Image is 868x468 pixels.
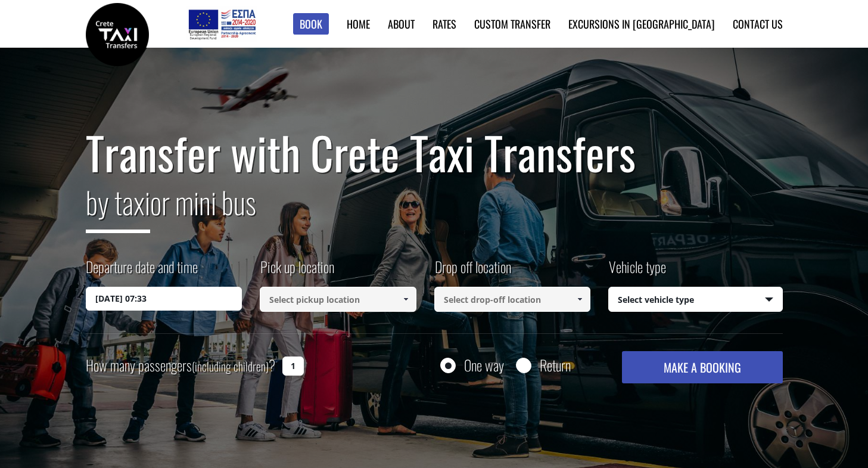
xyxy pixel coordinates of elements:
[260,287,416,312] input: Select pickup location
[86,178,783,242] h2: or mini bus
[192,357,269,375] small: (including children)
[433,16,456,32] a: Rates
[733,16,783,32] a: Contact us
[86,3,149,66] img: Crete Taxi Transfers | Safe Taxi Transfer Services from to Heraklion Airport, Chania Airport, Ret...
[474,16,550,32] a: Custom Transfer
[396,287,415,312] a: Show All Items
[86,27,149,39] a: Crete Taxi Transfers | Safe Taxi Transfer Services from to Heraklion Airport, Chania Airport, Ret...
[568,16,715,32] a: Excursions in [GEOGRAPHIC_DATA]
[388,16,415,32] a: About
[570,287,590,312] a: Show All Items
[464,358,504,373] label: One way
[86,128,783,178] h1: Transfer with Crete Taxi Transfers
[434,287,591,312] input: Select drop-off location
[260,256,334,287] label: Pick up location
[608,256,666,287] label: Vehicle type
[540,358,571,373] label: Return
[86,179,150,233] span: by taxi
[86,256,198,287] label: Departure date and time
[186,6,257,42] img: e-bannersEUERDF180X90.jpg
[86,351,275,380] label: How many passengers ?
[293,13,329,35] a: Book
[347,16,370,32] a: Home
[622,351,782,383] button: MAKE A BOOKING
[434,256,511,287] label: Drop off location
[609,287,782,312] span: Select vehicle type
